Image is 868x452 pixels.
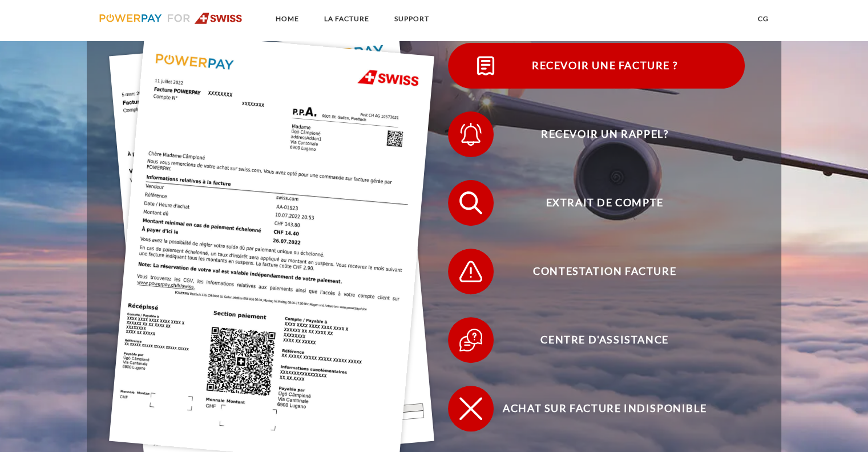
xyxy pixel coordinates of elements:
button: Centre d'assistance [448,317,745,363]
a: Home [266,9,309,29]
img: qb_close.svg [457,394,485,423]
img: qb_search.svg [457,189,485,217]
span: Extrait de compte [465,180,744,226]
span: Recevoir un rappel? [465,111,744,157]
img: qb_warning.svg [457,257,485,286]
span: Achat sur facture indisponible [465,386,744,431]
button: Contestation Facture [448,249,745,294]
img: qb_help.svg [457,326,485,354]
img: qb_bell.svg [457,120,485,149]
button: Achat sur facture indisponible [448,386,745,431]
a: SUPPORT [385,9,439,29]
span: Centre d'assistance [465,317,744,363]
button: Recevoir un rappel? [448,111,745,157]
button: Extrait de compte [448,180,745,226]
a: CG [748,9,778,29]
button: Recevoir une facture ? [448,43,745,89]
img: logo-swiss.svg [99,13,243,24]
span: Contestation Facture [465,249,744,294]
a: LA FACTURE [314,9,379,29]
span: Recevoir une facture ? [465,43,744,89]
img: qb_bill.svg [471,51,500,80]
